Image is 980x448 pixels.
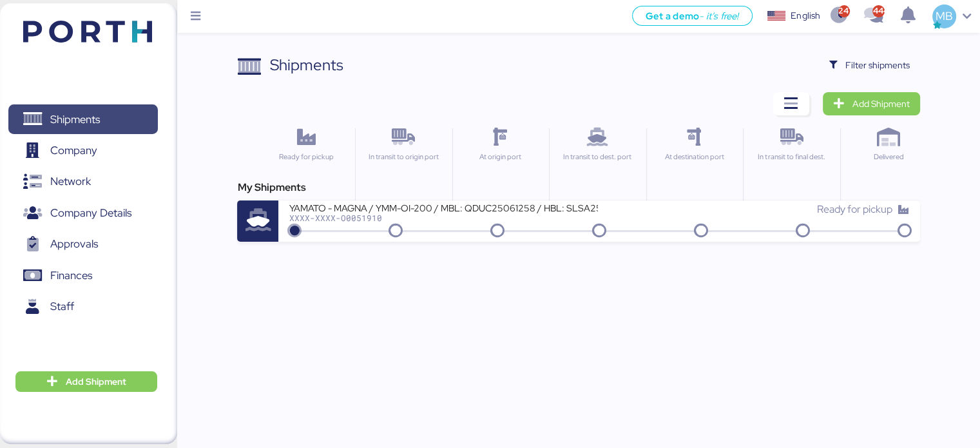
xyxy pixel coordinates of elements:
div: At origin port [458,151,543,162]
span: Filter shipments [845,57,910,73]
span: Network [50,172,91,191]
a: Shipments [8,104,158,134]
div: In transit to final dest. [749,151,834,162]
div: At destination port [652,151,737,162]
button: Filter shipments [819,54,920,77]
div: My Shipments [237,180,919,195]
span: Add Shipment [66,374,126,389]
a: Network [8,167,158,197]
span: Approvals [50,235,98,253]
div: YAMATO - MAGNA / YMM-OI-200 / MBL: QDUC25061258 / HBL: SLSA2506128 / LCL [289,202,598,213]
button: Add Shipment [15,371,157,392]
div: In transit to dest. port [555,151,640,162]
span: Shipments [50,110,100,129]
a: Add Shipment [823,92,920,115]
button: Menu [185,6,207,28]
a: Approvals [8,229,158,259]
a: Company Details [8,199,158,228]
a: Staff [8,292,158,322]
div: Ready for pickup [263,151,349,162]
span: Company [50,141,97,160]
span: Add Shipment [852,96,910,112]
a: Finances [8,261,158,291]
span: Ready for pickup [816,202,892,216]
div: Delivered [846,151,931,162]
span: MB [936,8,953,24]
span: Staff [50,297,74,316]
div: In transit to origin port [361,151,446,162]
span: Company Details [50,204,131,222]
div: Shipments [270,54,343,77]
a: Company [8,136,158,166]
div: XXXX-XXXX-O0051910 [289,213,598,222]
span: Finances [50,266,92,285]
div: English [791,9,820,23]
